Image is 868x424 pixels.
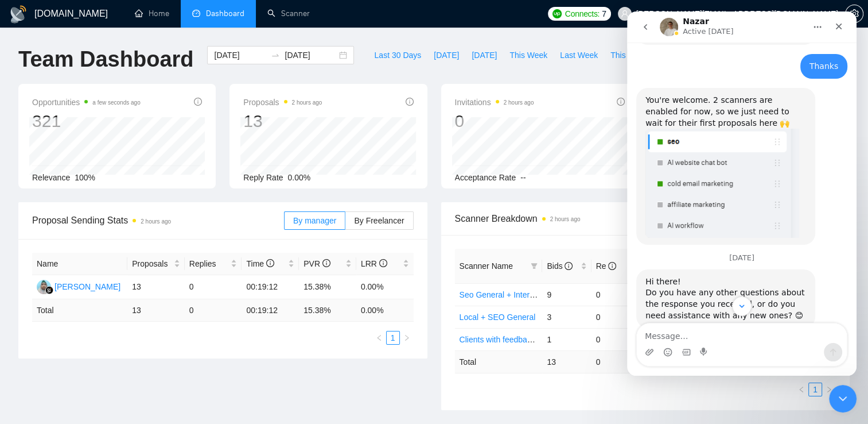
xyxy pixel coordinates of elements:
span: Reply Rate [243,173,283,182]
td: Total [32,299,127,322]
th: Proposals [127,253,185,275]
span: info-circle [322,259,330,267]
span: This Month [610,49,650,61]
button: This Month [604,46,656,64]
button: This Week [503,46,554,64]
span: Replies [189,257,229,270]
td: 3 [542,306,591,328]
span: right [403,334,410,341]
input: End date [285,49,337,61]
span: 100% [75,173,95,182]
li: Previous Page [372,331,386,345]
h1: Team Dashboard [18,46,193,73]
span: Last Week [560,49,598,61]
span: Opportunities [32,95,141,109]
a: 1 [809,383,822,396]
span: setting [846,9,863,18]
a: homeHome [135,9,169,18]
span: -- [520,173,526,182]
span: 0.00% [288,173,311,182]
td: 13 [127,299,185,322]
a: NN[PERSON_NAME] [37,282,120,291]
li: Next Page [400,331,414,345]
td: 0.00% [356,275,414,299]
span: Scanner Breakdown [455,211,836,226]
iframe: Intercom live chat [627,11,857,376]
button: setting [845,5,863,23]
span: LRR [361,259,387,268]
div: [PERSON_NAME] [55,280,120,293]
span: Dashboard [206,9,244,18]
span: info-circle [406,98,414,106]
span: Invitations [455,95,534,109]
td: 13 [127,275,185,299]
li: Previous Page [795,383,808,396]
span: left [798,386,805,393]
td: 9 [542,283,591,306]
a: Clients with feedback cold email marketing [460,335,612,344]
span: 7 [602,7,606,20]
button: left [795,383,808,396]
button: [DATE] [427,46,465,64]
span: Acceptance Rate [455,173,516,182]
span: Relevance [32,173,70,182]
th: Replies [185,253,242,275]
span: right [826,386,832,393]
td: 00:19:12 [242,299,299,322]
span: [DATE] [472,49,497,61]
span: user [621,10,629,18]
span: filter [531,263,538,269]
time: 2 hours ago [292,99,322,106]
img: NN [37,280,51,294]
span: Connects: [565,7,600,20]
td: 0 [185,299,242,322]
li: 1 [386,331,400,345]
span: Time [246,259,274,268]
span: PVR [303,259,330,268]
button: right [822,383,836,396]
span: Last 30 Days [374,49,421,61]
li: 1 [808,383,822,396]
button: [DATE] [465,46,503,64]
span: info-circle [608,262,616,270]
button: left [372,331,386,345]
td: 13 [542,350,591,373]
td: 0.00 % [356,299,414,322]
img: upwork-logo.png [552,9,562,18]
span: By manager [293,216,336,225]
a: Local + SEO General [460,313,536,322]
input: Start date [214,49,266,61]
time: 2 hours ago [504,99,534,106]
span: filter [528,257,540,275]
iframe: Intercom live chat [829,385,857,413]
td: 0 [591,306,640,328]
span: info-circle [266,259,274,267]
span: This Week [509,49,547,61]
span: swap-right [271,51,280,60]
img: gigradar-bm.png [45,286,53,294]
td: 1 [542,328,591,350]
img: logo [9,5,28,24]
div: 13 [243,110,322,132]
div: 0 [455,110,534,132]
span: Proposal Sending Stats [32,213,284,228]
a: searchScanner [267,9,310,18]
span: dashboard [192,9,200,17]
a: Seo General + Interm +Template [460,290,576,299]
